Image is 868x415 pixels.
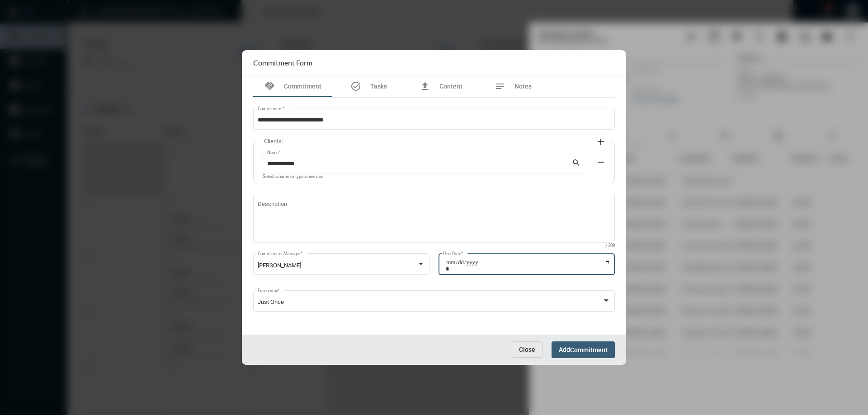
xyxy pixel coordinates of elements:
mat-icon: task_alt [350,81,361,92]
span: Content [439,83,462,90]
span: Add [559,346,608,353]
span: [PERSON_NAME] [258,262,301,269]
span: Notes [514,83,532,90]
mat-hint: / 200 [605,243,615,248]
button: Close [512,341,542,358]
mat-icon: search [572,158,583,169]
label: Clients: [259,138,288,145]
span: Commitment [570,346,608,354]
mat-icon: add [595,136,606,147]
span: Commitment [284,83,321,90]
mat-hint: Select a name or type a new one [263,174,323,179]
mat-icon: notes [495,81,505,92]
span: Close [519,346,535,353]
mat-icon: handshake [264,81,275,92]
span: Just Once [258,298,284,305]
mat-icon: remove [595,157,606,168]
h2: Commitment Form [253,58,312,67]
button: AddCommitment [552,341,615,358]
span: Tasks [370,83,387,90]
mat-icon: file_upload [420,81,430,92]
